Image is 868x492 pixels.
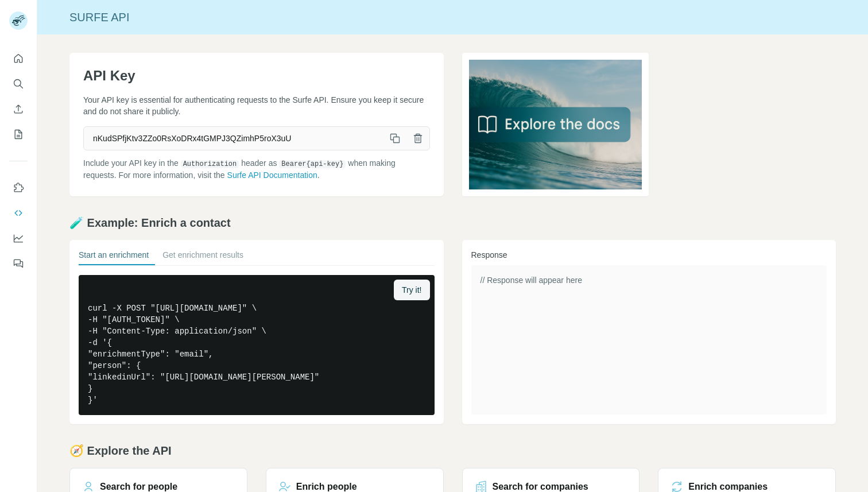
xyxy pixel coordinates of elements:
h2: 🧪 Example: Enrich a contact [69,215,836,231]
button: Search [9,73,28,94]
button: Quick start [9,48,28,69]
button: Enrich CSV [9,99,28,119]
code: Bearer {api-key} [279,160,346,168]
button: Feedback [9,253,28,274]
code: Authorization [181,160,239,168]
button: Use Surfe on LinkedIn [9,177,28,198]
span: Try it! [402,284,421,296]
span: nKudSPfjKtv3ZZo0RsXoDRx4tGMPJ3QZimhP5roX3uU [84,128,383,149]
h3: Response [471,249,827,261]
button: Try it! [394,280,429,300]
button: Dashboard [9,228,28,249]
button: Get enrichment results [162,249,243,265]
h2: 🧭 Explore the API [69,443,836,459]
button: Start an enrichment [79,249,149,265]
h1: API Key [83,67,430,85]
p: Your API key is essential for authenticating requests to the Surfe API. Ensure you keep it secure... [83,94,430,117]
pre: curl -X POST "[URL][DOMAIN_NAME]" \ -H "[AUTH_TOKEN]" \ -H "Content-Type: application/json" \ -d ... [79,275,435,415]
button: Use Surfe API [9,203,28,223]
span: // Response will appear here [480,276,582,285]
a: Surfe API Documentation [227,171,317,180]
div: Surfe API [37,9,868,25]
button: My lists [9,124,28,145]
p: Include your API key in the header as when making requests. For more information, visit the . [83,157,430,181]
